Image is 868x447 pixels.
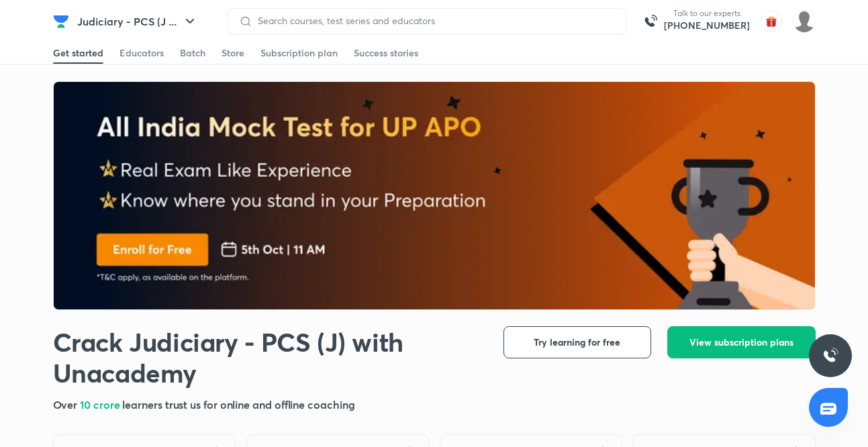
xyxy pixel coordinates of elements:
span: Try learning for free [534,336,620,349]
div: Subscription plan [260,46,338,60]
button: Try learning for free [503,326,651,358]
input: Search courses, test series and educators [252,15,615,26]
img: call-us [637,8,664,35]
div: Batch [180,46,205,60]
div: Get started [53,46,103,60]
a: Success stories [354,42,418,64]
a: [PHONE_NUMBER] [664,19,750,32]
span: Over [53,397,81,411]
a: Get started [53,42,103,64]
h1: Crack Judiciary - PCS (J) with Unacademy [53,326,482,389]
span: 10 crore [80,397,122,411]
p: Talk to our experts [664,8,750,19]
a: Educators [119,42,164,64]
a: Batch [180,42,205,64]
img: Company Logo [53,13,69,30]
a: Subscription plan [260,42,338,64]
span: View subscription plans [689,336,793,349]
img: avatar [761,11,782,32]
a: Store [222,42,244,64]
div: Educators [119,46,164,60]
img: Shivangee Singh [793,10,816,33]
button: View subscription plans [667,326,816,358]
div: Store [222,46,244,60]
span: learners trust us for online and offline coaching [122,397,354,411]
div: Success stories [354,46,418,60]
button: Judiciary - PCS (J ... [69,8,206,35]
img: ttu [822,348,838,364]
